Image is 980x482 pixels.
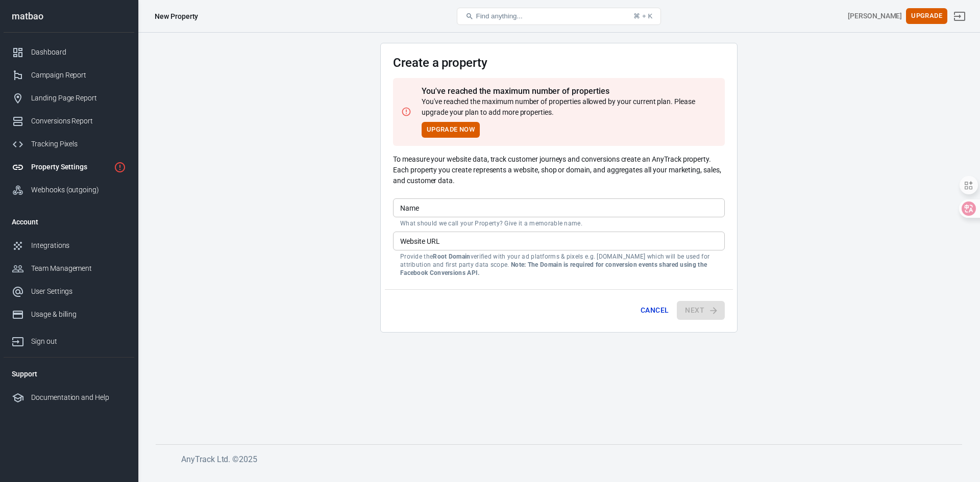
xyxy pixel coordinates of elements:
[4,234,134,257] a: Integrations
[400,252,718,277] p: Provide the verified with your ad platforms & pixels e.g. [DOMAIN_NAME] which will be used for at...
[31,47,126,58] div: Dashboard
[633,12,652,20] div: ⌘ + K
[4,87,134,110] a: Landing Page Report
[848,11,902,21] div: Account id: xdH8BL2q
[114,161,126,173] svg: Property is not installed yet
[400,261,707,276] strong: Note: The Domain is required for conversion events shared using the Facebook Conversions API.
[400,219,718,227] p: What should we call your Property? Give it a memorable name.
[4,326,134,353] a: Sign out
[4,257,134,280] a: Team Management
[31,139,126,149] div: Tracking Pixels
[31,162,110,172] div: Property Settings
[31,116,126,126] div: Conversions Report
[4,210,134,234] li: Account
[155,11,198,21] div: New Property
[393,198,725,217] input: Your Website Name
[4,179,134,201] a: Webhooks (outgoing)
[476,12,522,20] span: Find anything...
[947,4,972,29] a: Sign out
[457,8,661,25] button: Find anything...⌘ + K
[31,185,126,195] div: Webhooks (outgoing)
[422,86,713,96] h5: You've reached the maximum number of properties
[31,392,126,403] div: Documentation and Help
[636,301,673,320] button: Cancel
[4,303,134,326] a: Usage & billing
[4,280,134,303] a: User Settings
[393,232,725,250] input: example.com
[31,70,126,81] div: Campaign Report
[4,64,134,87] a: Campaign Report
[4,133,134,156] a: Tracking Pixels
[4,110,134,133] a: Conversions Report
[31,240,126,251] div: Integrations
[4,156,134,179] a: Property Settings
[31,336,126,347] div: Sign out
[4,362,134,386] li: Support
[393,154,725,186] p: To measure your website data, track customer journeys and conversions create an AnyTrack property...
[422,122,480,138] button: Upgrade now
[4,12,134,21] div: matbao
[422,96,713,118] p: You've reached the maximum number of properties allowed by your current plan. Please upgrade your...
[433,253,470,260] strong: Root Domain
[31,286,126,297] div: User Settings
[31,263,126,274] div: Team Management
[393,56,725,70] h3: Create a property
[4,41,134,64] a: Dashboard
[906,8,947,24] button: Upgrade
[945,432,970,456] iframe: Intercom live chat
[31,309,126,320] div: Usage & billing
[181,453,947,466] h6: AnyTrack Ltd. © 2025
[31,93,126,104] div: Landing Page Report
